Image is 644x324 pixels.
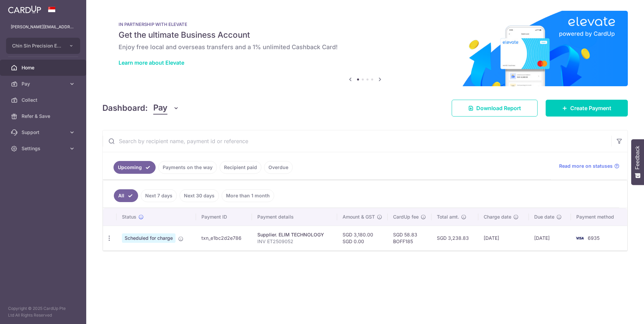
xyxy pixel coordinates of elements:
span: Pay [153,102,167,115]
img: Renovation banner [102,11,628,86]
a: Next 7 days [141,189,177,202]
a: Payments on the way [158,161,217,174]
a: Overdue [264,161,293,174]
button: Feedback - Show survey [631,139,644,185]
span: Support [22,129,66,136]
span: Charge date [484,214,511,220]
span: Status [122,214,136,220]
a: Create Payment [546,100,628,117]
td: SGD 58.83 BOFF185 [388,226,431,250]
a: More than 1 month [222,189,274,202]
span: 6935 [588,235,600,241]
span: Create Payment [570,104,611,112]
span: Chin Sin Precision Engineering Pte Ltd [12,42,62,49]
a: Recipient paid [220,161,261,174]
span: Collect [22,97,66,103]
span: CardUp fee [393,214,419,220]
span: Total amt. [437,214,459,220]
span: Read more on statuses [559,163,613,169]
span: Home [22,64,66,71]
td: [DATE] [478,226,528,250]
span: Feedback [635,146,641,169]
button: Pay [153,102,179,115]
a: Read more on statuses [559,163,619,169]
a: Download Report [452,100,538,117]
th: Payment ID [196,208,252,226]
td: txn_e1bc2d2e786 [196,226,252,250]
span: Refer & Save [22,113,66,120]
button: Chin Sin Precision Engineering Pte Ltd [6,38,80,54]
th: Payment details [252,208,337,226]
td: [DATE] [529,226,571,250]
th: Payment method [571,208,627,226]
span: Settings [22,145,66,152]
a: Learn more about Elevate [119,59,184,66]
a: Upcoming [114,161,156,174]
div: Supplier. ELIM TECHNOLOGY [257,231,332,238]
input: Search by recipient name, payment id or reference [103,130,611,152]
h5: Get the ultimate Business Account [119,30,612,40]
p: INV ET2509052 [257,238,332,245]
h4: Dashboard: [102,102,148,114]
span: Amount & GST [343,214,375,220]
span: Pay [22,80,66,87]
p: IN PARTNERSHIP WITH ELEVATE [119,22,612,27]
img: Bank Card [573,234,586,242]
a: Next 30 days [180,189,219,202]
span: Download Report [476,104,521,112]
p: [PERSON_NAME][EMAIL_ADDRESS][DOMAIN_NAME] [11,24,75,30]
span: Scheduled for charge [122,233,175,243]
td: SGD 3,238.83 [431,226,479,250]
span: Due date [534,214,554,220]
td: SGD 3,180.00 SGD 0.00 [337,226,388,250]
a: All [114,189,138,202]
img: CardUp [8,5,41,13]
h6: Enjoy free local and overseas transfers and a 1% unlimited Cashback Card! [119,43,612,51]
